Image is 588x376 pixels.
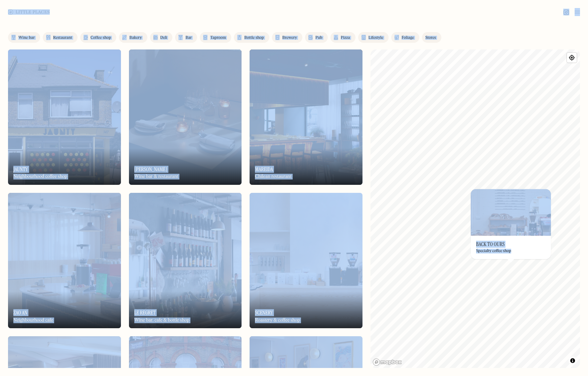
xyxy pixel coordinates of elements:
a: Brewery [272,32,302,43]
img: Zao An [8,193,121,328]
a: MareidaMareidaMareidaChilean restaurant [250,49,362,185]
div: Bar [185,36,192,40]
img: Mareida [250,49,362,185]
a: Mapbox homepage [373,358,402,366]
div: Foliage [402,36,414,40]
div: Pizza [341,36,350,40]
div: Deli [160,36,167,40]
div: Wine bar, cafe & bottle shop [134,318,189,323]
img: Back to Ours [471,189,551,236]
div: Stores [425,36,436,40]
button: Toggle attribution [569,357,577,365]
img: Luna [129,49,242,185]
a: Restaurant [43,32,78,43]
a: Bottle shop [234,32,269,43]
div: Pub [315,36,322,40]
a: LunaLuna[PERSON_NAME]Wine bar & restaurant [129,49,242,185]
a: Back to OursBack to OursBack to OursSpecialty coffee shop [471,189,551,259]
div: Neighbourhood coffee shop [13,174,67,179]
a: JauntyJauntyJauntyNeighbourhood coffee shop [8,49,121,185]
div: Coffee shop [91,36,111,40]
a: Taproom [200,32,231,43]
div: Specialty coffee shop [476,249,511,254]
a: Foliage [391,32,419,43]
a: Coffee shop [80,32,116,43]
a: Wine bar [8,32,40,43]
a: Deli [150,32,173,43]
h3: Back to Ours [476,241,505,247]
div: Wine bar [18,36,35,40]
div: Lifestyle [369,36,383,40]
a: Zao AnZao AnZao AnNeighbourhood cafe [8,193,121,328]
div: Taproom [210,36,226,40]
a: Bakery [119,32,147,43]
div: Neighbourhood cafe [13,318,53,323]
div: Chilean restaurant [255,174,291,179]
h3: Zao An [13,309,27,316]
a: Bar [175,32,197,43]
h3: [PERSON_NAME] [134,166,167,172]
img: Jaunty [8,49,121,185]
img: Scenery [250,193,362,328]
div: Restaurant [53,36,72,40]
div: Bottle shop [244,36,264,40]
a: Lifestyle [358,32,389,43]
div: Bakery [129,36,142,40]
span: Toggle attribution [571,357,575,364]
a: Le RegretLe RegretLe RegretWine bar, cafe & bottle shop [129,193,242,328]
h3: Jaunty [13,166,28,172]
a: SceneryScenerySceneryRoastery & coffee shop [250,193,362,328]
h3: Mareida [255,166,273,172]
div: Brewery [282,36,297,40]
div: Roastery & coffee shop [255,318,300,323]
h3: Scenery [255,309,273,316]
a: Stores [422,32,441,43]
a: Pizza [330,32,355,43]
a: Pub [305,32,328,43]
div: Wine bar & restaurant [134,174,178,179]
img: Le Regret [129,193,242,328]
h3: Le Regret [134,309,156,316]
canvas: Map [371,49,580,368]
button: Find my location [567,53,577,62]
